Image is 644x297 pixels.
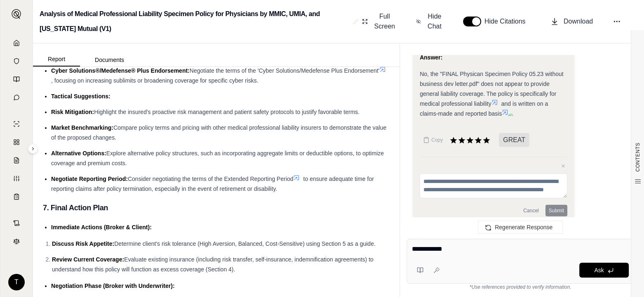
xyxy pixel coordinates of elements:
[512,110,513,117] span: .
[5,89,28,106] a: Chat
[80,53,139,67] button: Documents
[51,67,190,74] span: Cyber Solutions®/Medefense® Plus Endorsement:
[128,176,294,182] span: Consider negotiating the terms of the Extended Reporting Period
[373,12,396,31] span: Full Screen
[5,116,28,132] a: Single Policy
[51,109,94,115] span: Risk Mitigation:
[5,53,28,69] a: Documents Vault
[499,133,529,147] span: GREAT
[8,6,25,22] button: Expand sidebar
[420,100,548,117] span: and is written on a claims-made and reported basis
[52,256,374,273] span: Evaluate existing insurance (including risk transfer, self-insurance, indemnification agreements)...
[5,152,28,169] a: Claim Coverage
[420,71,563,107] span: No, the "FINAL Physican Specimen Policy 05.23 without business dev letter.pdf" does not appear to...
[5,134,28,150] a: Policy Comparisons
[635,143,641,172] span: CONTENTS
[5,170,28,187] a: Custom Report
[5,215,28,231] a: Contract Analysis
[51,124,113,131] span: Market Benchmarking:
[51,150,106,157] span: Alternative Options:
[420,132,446,148] button: Copy
[51,224,152,230] span: Immediate Actions (Broker & Client):
[52,256,124,263] span: Review Current Coverage:
[114,240,376,247] span: Determine client's risk tolerance (High Aversion, Balanced, Cost-Sensitive) using Section 5 as a ...
[190,67,380,74] span: Negotiate the terms of the 'Cyber Solutions/Medefense Plus Endorsement'
[359,8,400,35] button: Full Screen
[51,124,386,141] span: Compare policy terms and pricing with other medical professional liability insurers to demonstrat...
[43,200,390,215] h3: 7. Final Action Plan
[520,205,542,216] button: Cancel
[484,17,531,26] span: Hide Citations
[51,176,374,192] span: to ensure adequate time for reporting claims after policy termination, especially in the event of...
[94,109,360,115] span: Highlight the insured's proactive risk management and patient safety protocols to justify favorab...
[407,284,634,290] div: *Use references provided to verify information.
[40,7,350,36] h2: Analysis of Medical Professional Liability Specimen Policy for Physicians by MMIC, UMIA, and [US_...
[478,221,563,234] button: Regenerate Response
[33,52,80,67] button: Report
[51,150,384,166] span: Explore alternative policy structures, such as incorporating aggregate limits or deductible optio...
[8,274,25,290] div: T
[51,93,110,100] span: Tactical Suggestions:
[51,283,174,289] span: Negotiation Phase (Broker with Underwriter):
[51,77,259,84] span: , focusing on increasing sublimits or broadening coverage for specific cyber risks.
[564,17,593,26] span: Download
[5,35,28,51] a: Home
[495,224,552,230] span: Regenerate Response
[5,233,28,249] a: Legal Search Engine
[579,263,629,278] button: Ask
[426,12,443,31] span: Hide Chat
[51,176,128,182] span: Negotiate Reporting Period:
[594,267,604,273] span: Ask
[547,13,596,30] button: Download
[28,144,38,154] button: Expand sidebar
[52,240,114,247] span: Discuss Risk Appetite:
[5,188,28,205] a: Coverage Table
[413,8,447,35] button: Hide Chat
[420,54,442,61] strong: Answer:
[431,137,443,143] span: Copy
[12,9,21,19] img: Expand sidebar
[5,71,28,88] a: Prompt Library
